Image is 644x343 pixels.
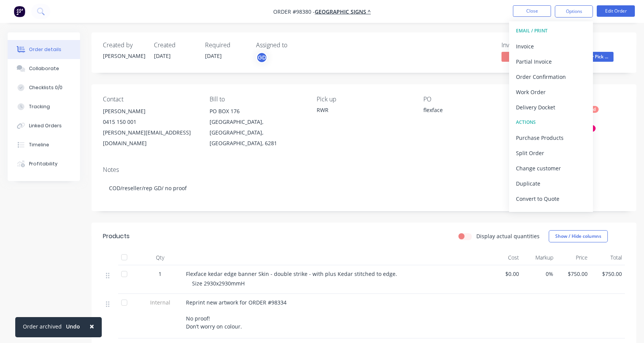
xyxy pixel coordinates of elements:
button: GD [256,52,268,63]
span: [DATE] [154,52,171,59]
a: GEOGRAPHIC SIGNS ^ [315,8,371,15]
button: Checklists 0/0 [8,78,80,97]
div: Total [591,250,625,265]
span: Reprint new artwork for ORDER #98334 No proof! Don’t worry on colour. [186,299,287,330]
div: Created [154,42,196,49]
div: COD/reseller/rep GD/ no proof [103,176,625,200]
div: Contact [103,96,197,103]
div: PO BOX 176[GEOGRAPHIC_DATA], [GEOGRAPHIC_DATA], [GEOGRAPHIC_DATA], 6281 [210,106,304,149]
div: Pick up [317,96,411,103]
div: [PERSON_NAME]0415 150 001[PERSON_NAME][EMAIL_ADDRESS][DOMAIN_NAME] [103,106,197,149]
button: Work Order [509,84,593,99]
div: Split Order [516,147,586,159]
button: Split Order [509,145,593,160]
span: Size 2930x2930mmH [192,280,245,287]
div: Partial Invoice [516,56,586,67]
div: Products [103,232,130,241]
div: [PERSON_NAME] [103,52,145,60]
div: PO [423,96,518,103]
div: Archive [516,208,586,220]
div: Purchase Products [516,132,586,143]
div: Convert to Quote [516,193,586,204]
span: 0% [525,270,553,278]
span: Order #98380 - [273,8,315,15]
div: Collaborate [29,65,59,72]
button: Convert to Quote [509,191,593,206]
button: Edit Order [597,5,635,17]
div: Work Order [516,87,586,98]
button: Order Confirmation [509,69,593,84]
button: Change customer [509,160,593,176]
span: $750.00 [594,270,622,278]
span: × [90,321,94,332]
img: Factory [14,6,25,17]
button: Archive [509,206,593,221]
div: Order details [29,46,61,53]
div: PO BOX 176 [210,106,304,117]
button: Timeline [8,135,80,154]
div: ACTIONS [516,117,586,127]
div: Change customer [516,163,586,174]
button: Duplicate [509,176,593,191]
button: Tracking [8,97,80,116]
div: Invoice [516,41,586,52]
button: Profitability [8,154,80,173]
div: Assigned to [256,42,332,49]
button: Close [513,5,551,17]
button: ACTIONS [509,115,593,130]
button: Delivery Docket [509,99,593,115]
span: 1 [159,270,162,278]
div: Cost [488,250,522,265]
button: Purchase Products [509,130,593,145]
button: Collaborate [8,59,80,78]
span: [DATE] [205,52,222,59]
button: Invoice [509,38,593,54]
div: Duplicate [516,178,586,189]
div: EMAIL / PRINT [516,26,586,36]
div: Linked Orders [29,122,62,129]
div: Invoiced [501,42,559,49]
div: Tracking [29,103,50,110]
span: $0.00 [491,270,519,278]
div: Order archived [23,322,62,330]
button: Linked Orders [8,116,80,135]
div: Order Confirmation [516,71,586,82]
div: RWR [317,106,411,114]
div: Price [556,250,591,265]
span: Internal [140,298,180,306]
div: [PERSON_NAME] [103,106,197,117]
div: Markup [522,250,556,265]
button: Undo [62,321,84,332]
div: Notes [103,166,625,173]
div: [PERSON_NAME][EMAIL_ADDRESS][DOMAIN_NAME] [103,127,197,149]
div: flexface [423,106,518,117]
div: Qty [137,250,183,265]
div: Created by [103,42,145,49]
div: Profitability [29,160,58,167]
div: [GEOGRAPHIC_DATA], [GEOGRAPHIC_DATA], [GEOGRAPHIC_DATA], 6281 [210,117,304,149]
button: Show / Hide columns [549,230,608,242]
label: Display actual quantities [476,232,540,240]
span: No [501,52,547,61]
span: Flexface kedar edge banner Skin - double strike - with plus Kedar stitched to edge. [186,270,397,277]
div: Delivery Docket [516,102,586,113]
div: Timeline [29,141,49,148]
div: Checklists 0/0 [29,84,62,91]
button: Order details [8,40,80,59]
div: Status [568,42,625,49]
button: EMAIL / PRINT [509,23,593,38]
button: Close [82,317,102,335]
button: Options [555,5,593,18]
button: Partial Invoice [509,54,593,69]
div: 0415 150 001 [103,117,197,127]
div: Required [205,42,247,49]
div: Bill to [210,96,304,103]
span: $750.00 [559,270,588,278]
